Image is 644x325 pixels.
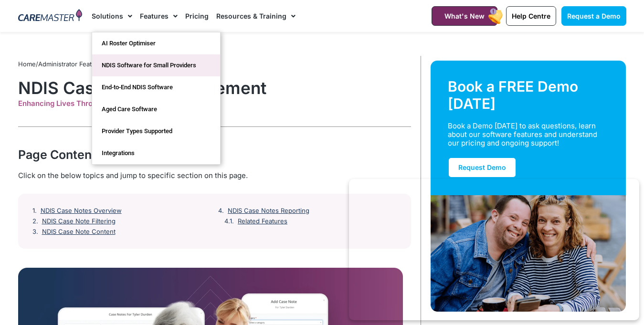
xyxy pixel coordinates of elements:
[92,76,220,98] a: End-to-End NDIS Software
[18,60,199,68] span: / /
[349,179,639,320] iframe: Popup CTA
[238,218,287,225] a: Related Features
[448,78,609,112] div: Book a FREE Demo [DATE]
[18,99,411,108] div: Enhancing Lives Through Diligence
[18,9,83,23] img: CareMaster Logo
[228,207,309,215] a: NDIS Case Notes Reporting
[18,78,411,98] h1: NDIS Case Notes Management
[18,146,411,163] div: Page Contents
[92,54,220,76] a: NDIS Software for Small Providers
[448,157,517,178] a: Request Demo
[92,32,221,165] ul: Solutions
[42,218,116,225] a: NDIS Case Note Filtering
[512,12,550,20] span: Help Centre
[92,98,220,120] a: Aged Care Software
[38,60,105,68] a: Administrator Features
[18,60,36,68] a: Home
[92,142,220,164] a: Integrations
[458,163,506,171] span: Request Demo
[561,6,626,26] a: Request a Demo
[448,122,598,147] div: Book a Demo [DATE] to ask questions, learn about our software features and understand our pricing...
[92,32,220,54] a: AI Roster Optimiser
[42,228,116,236] a: NDIS Case Note Content
[506,6,556,26] a: Help Centre
[567,12,621,20] span: Request a Demo
[92,120,220,142] a: Provider Types Supported
[18,170,411,181] div: Click on the below topics and jump to specific section on this page.
[444,12,485,20] span: What's New
[41,207,122,215] a: NDIS Case Notes Overview
[432,6,497,26] a: What's New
